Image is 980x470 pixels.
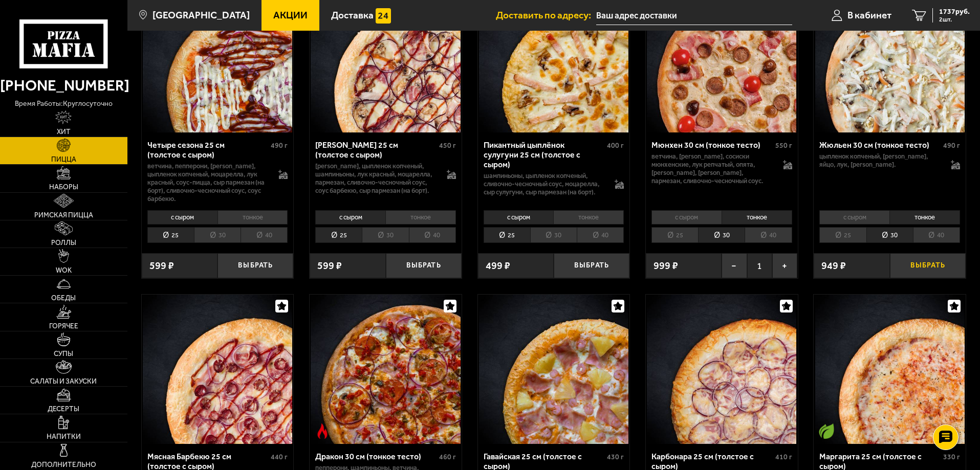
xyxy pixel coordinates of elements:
[484,210,554,225] li: с сыром
[939,8,970,15] span: 1737 руб.
[722,253,747,278] button: −
[271,141,288,150] span: 490 г
[386,253,462,278] button: Выбрать
[943,453,960,461] span: 330 г
[362,227,408,243] li: 30
[54,350,73,357] span: Супы
[409,227,456,243] li: 40
[607,141,624,150] span: 400 г
[315,162,437,195] p: [PERSON_NAME], цыпленок копченый, шампиньоны, лук красный, моцарелла, пармезан, сливочно-чесночны...
[149,261,174,271] span: 599 ₽
[890,253,966,278] button: Выбрать
[147,210,217,225] li: с сыром
[651,227,698,243] li: 25
[439,141,456,150] span: 450 г
[439,453,456,461] span: 460 г
[147,227,194,243] li: 25
[651,140,773,150] div: Мюнхен 30 см (тонкое тесто)
[34,212,93,219] span: Римская пицца
[315,423,330,439] img: Острое блюдо
[913,227,960,243] li: 40
[153,10,250,20] span: [GEOGRAPHIC_DATA]
[814,295,966,444] a: Вегетарианское блюдоМаргарита 25 см (толстое с сыром)
[51,156,76,163] span: Пицца
[939,16,970,23] span: 2 шт.
[651,152,773,185] p: ветчина, [PERSON_NAME], сосиски мюнхенские, лук репчатый, опята, [PERSON_NAME], [PERSON_NAME], па...
[889,210,960,225] li: тонкое
[142,295,294,444] a: Мясная Барбекю 25 см (толстое с сыром)
[819,423,834,439] img: Вегетарианское блюдо
[217,253,293,278] button: Выбрать
[847,10,891,20] span: В кабинет
[479,295,628,444] img: Гавайская 25 см (толстое с сыром)
[866,227,913,243] li: 30
[484,140,605,169] div: Пикантный цыплёнок сулугуни 25 см (толстое с сыром)
[821,261,846,271] span: 949 ₽
[310,295,462,444] a: Острое блюдоДракон 30 см (тонкое тесто)
[315,140,437,160] div: [PERSON_NAME] 25 см (толстое с сыром)
[747,253,772,278] span: 1
[478,295,630,444] a: Гавайская 25 см (толстое с сыром)
[30,378,97,385] span: Салаты и закуски
[496,10,596,20] span: Доставить по адресу:
[596,6,792,25] input: Ваш адрес доставки
[554,253,629,278] button: Выбрать
[147,162,269,203] p: ветчина, пепперони, [PERSON_NAME], цыпленок копченый, моцарелла, лук красный, соус-пицца, сыр пар...
[577,227,624,243] li: 40
[722,210,792,225] li: тонкое
[486,261,510,271] span: 499 ₽
[745,227,792,243] li: 40
[317,261,342,271] span: 599 ₽
[553,210,624,225] li: тонкое
[217,210,288,225] li: тонкое
[376,8,391,24] img: 15daf4d41897b9f0e9f617042186c801.svg
[646,295,798,444] a: Карбонара 25 см (толстое с сыром)
[647,295,796,444] img: Карбонара 25 см (толстое с сыром)
[311,295,460,444] img: Дракон 30 см (тонкое тесто)
[315,452,437,461] div: Дракон 30 см (тонкое тесто)
[654,261,678,271] span: 999 ₽
[48,406,79,413] span: Десерты
[51,239,76,247] span: Роллы
[241,227,288,243] li: 40
[530,227,577,243] li: 30
[651,210,722,225] li: с сыром
[819,227,866,243] li: 25
[273,10,308,20] span: Акции
[49,323,78,330] span: Горячее
[57,128,71,136] span: Хит
[271,453,288,461] span: 440 г
[698,227,745,243] li: 30
[484,227,530,243] li: 25
[484,172,605,196] p: шампиньоны, цыпленок копченый, сливочно-чесночный соус, моцарелла, сыр сулугуни, сыр пармезан (на...
[31,461,96,468] span: Дополнительно
[51,295,76,302] span: Обеды
[815,295,965,444] img: Маргарита 25 см (толстое с сыром)
[819,152,941,169] p: цыпленок копченый, [PERSON_NAME], яйцо, лук, [PERSON_NAME].
[607,453,624,461] span: 430 г
[772,253,797,278] button: +
[143,295,292,444] img: Мясная Барбекю 25 см (толстое с сыром)
[194,227,241,243] li: 30
[147,140,269,160] div: Четыре сезона 25 см (толстое с сыром)
[819,210,889,225] li: с сыром
[819,140,941,150] div: Жюльен 30 см (тонкое тесто)
[331,10,374,20] span: Доставка
[943,141,960,150] span: 490 г
[315,227,362,243] li: 25
[315,210,385,225] li: с сыром
[49,184,78,191] span: Наборы
[56,267,72,274] span: WOK
[47,433,81,440] span: Напитки
[385,210,456,225] li: тонкое
[775,141,792,150] span: 550 г
[775,453,792,461] span: 410 г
